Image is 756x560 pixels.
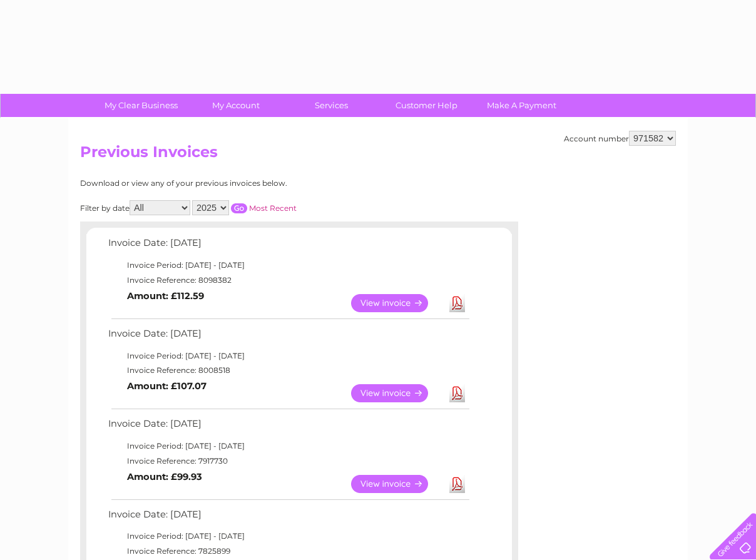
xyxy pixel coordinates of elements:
[105,363,471,378] td: Invoice Reference: 8008518
[105,325,471,349] td: Invoice Date: [DATE]
[249,203,297,213] a: Most Recent
[105,349,471,364] td: Invoice Period: [DATE] - [DATE]
[470,94,573,117] a: Make A Payment
[351,384,443,402] a: View
[449,384,465,402] a: Download
[185,94,288,117] a: My Account
[351,475,443,493] a: View
[80,179,409,188] div: Download or view any of your previous invoices below.
[105,439,471,454] td: Invoice Period: [DATE] - [DATE]
[105,273,471,288] td: Invoice Reference: 8098382
[449,294,465,312] a: Download
[127,290,204,302] b: Amount: £112.59
[105,529,471,544] td: Invoice Period: [DATE] - [DATE]
[449,475,465,493] a: Download
[127,471,202,482] b: Amount: £99.93
[105,544,471,559] td: Invoice Reference: 7825899
[351,294,443,312] a: View
[105,506,471,529] td: Invoice Date: [DATE]
[89,94,193,117] a: My Clear Business
[80,143,676,167] h2: Previous Invoices
[105,258,471,273] td: Invoice Period: [DATE] - [DATE]
[80,200,409,215] div: Filter by date
[127,380,207,392] b: Amount: £107.07
[105,415,471,439] td: Invoice Date: [DATE]
[375,94,478,117] a: Customer Help
[105,454,471,469] td: Invoice Reference: 7917730
[280,94,383,117] a: Services
[564,131,676,146] div: Account number
[105,235,471,258] td: Invoice Date: [DATE]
